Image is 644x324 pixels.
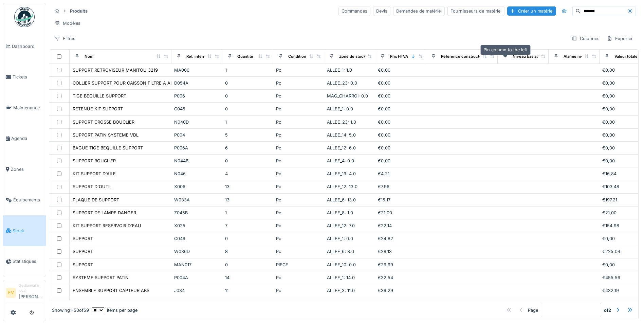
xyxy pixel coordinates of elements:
div: Filtres [52,34,78,43]
span: ALLEE_3: 11.0 [327,288,355,293]
div: SUPPORT PATIN SYSTEME VDL [73,132,139,138]
div: Niveau bas atteint ? [513,54,549,59]
div: Quantité [237,54,253,59]
div: Pc [276,67,321,73]
span: Dashboard [12,43,43,50]
div: 5 [225,132,271,138]
div: €21,00 [378,210,423,216]
span: Agenda [11,135,43,142]
div: Gestionnaire local [19,283,43,293]
span: Stock [13,228,43,234]
div: 0 [225,106,271,112]
div: Pc [276,248,321,255]
div: €32,54 [378,274,423,281]
span: Statistiques [13,258,43,265]
div: €0,00 [378,158,423,164]
div: ENSEMBLE SUPPORT CAPTEUR ABS [73,287,149,294]
strong: Produits [67,8,90,14]
div: €28,13 [378,248,423,255]
span: ALLEE_8: 1.0 [327,210,353,215]
div: SUPPORT RETROVISEUR MANITOU 3219 [73,67,158,73]
div: Pc [276,132,321,138]
a: Équipements [3,185,46,216]
div: Pc [276,106,321,112]
div: Pc [276,145,321,151]
div: €29,99 [378,262,423,268]
div: Devis [373,6,390,16]
div: P004 [174,132,220,138]
a: Stock [3,215,46,246]
span: ALLEE_4: 0.0 [327,158,354,163]
span: ALLEE_23: 1.0 [327,120,356,125]
div: €0,00 [378,132,423,138]
div: €0,00 [378,67,423,73]
div: BAGUE TIGE BEQUILLE SUPPORT [73,145,143,151]
div: D054A [174,80,220,86]
div: €39,29 [378,287,423,294]
span: ALLEE_10: 0.0 [327,262,356,267]
div: Page [528,307,538,313]
span: ALLEE_6: 13.0 [327,197,356,202]
div: 0 [225,235,271,242]
div: Pc [276,170,321,177]
div: KIT SUPPORT D'AILE [73,170,116,177]
div: SUPPORT DE LAMPE DANGER [73,210,136,216]
span: ALLEE_23: 0.0 [327,80,357,86]
div: 14 [225,274,271,281]
div: 4 [225,170,271,177]
div: 13 [225,197,271,203]
span: ALLEE_1: 0.0 [327,106,353,111]
span: ALLEE_1: 1.0 [327,68,352,73]
div: 8 [225,248,271,255]
div: Valeur totale [614,54,638,59]
span: ALLEE_19: 4.0 [327,171,356,176]
div: Pin column to the left [480,45,531,55]
a: Dashboard [3,31,46,62]
div: SUPPORT D'OUTIL [73,183,112,190]
div: Pc [276,158,321,164]
span: MAG_CHARROI: 0.0 [327,93,368,98]
div: N044B [174,158,220,164]
div: W036D [174,248,220,255]
div: SUPPORT CROSSE BOUCLIER [73,119,134,125]
span: Équipements [13,197,43,203]
span: Maintenance [13,105,43,111]
div: 13 [225,183,271,190]
div: SYSTEME SUPPORT PATIN [73,274,129,281]
div: Créer un matériel [507,6,556,16]
div: €7,96 [378,183,423,190]
div: J034 [174,287,220,294]
span: ALLEE_12: 7.0 [327,223,355,228]
div: 0 [225,262,271,268]
div: Fournisseurs de matériel [447,6,504,16]
span: ALLEE_6: 8.0 [327,249,354,254]
div: Pc [276,93,321,99]
div: 6 [225,145,271,151]
div: Pc [276,119,321,125]
div: X006 [174,183,220,190]
div: Exporter [604,34,636,43]
div: SUPPORT [73,262,93,268]
div: €0,00 [378,93,423,99]
strong: of 2 [604,307,611,313]
div: €24,82 [378,235,423,242]
span: ALLEE_12: 6.0 [327,145,356,150]
a: Tickets [3,62,46,93]
div: €0,00 [378,145,423,151]
div: Alarme niveau bas [564,54,597,59]
div: PIECE [276,262,321,268]
div: 0 [225,80,271,86]
div: N046 [174,170,220,177]
div: 0 [225,93,271,99]
div: Pc [276,274,321,281]
div: Z045B [174,210,220,216]
a: Maintenance [3,92,46,123]
div: W033A [174,197,220,203]
div: 1 [225,119,271,125]
div: MA006 [174,67,220,73]
li: [PERSON_NAME] [19,283,43,303]
div: P006 [174,93,220,99]
div: RETENUE KIT SUPPORT [73,106,123,112]
div: MAN017 [174,262,220,268]
div: €0,00 [378,119,423,125]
